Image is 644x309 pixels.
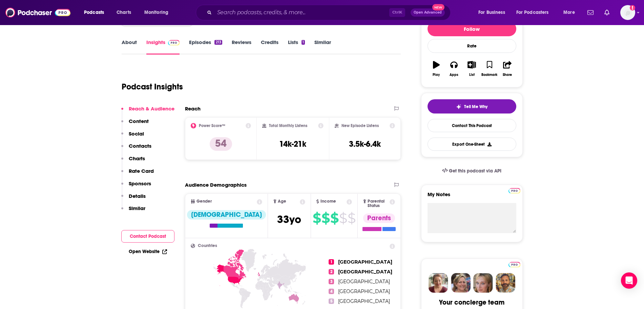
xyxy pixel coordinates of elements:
button: Charts [121,155,145,168]
a: Show notifications dropdown [585,7,596,18]
a: Contact This Podcast [428,119,516,132]
p: Reach & Audience [129,105,174,112]
h2: New Episode Listens [341,123,379,128]
a: Reviews [232,39,251,55]
span: $ [321,213,330,224]
div: 213 [214,40,222,45]
input: Search podcasts, credits, & more... [214,7,389,18]
a: Open Website [129,249,167,254]
div: Your concierge team [439,298,504,307]
img: Podchaser Pro [508,188,520,193]
button: Similar [121,205,145,218]
img: Podchaser Pro [168,40,180,45]
div: Bookmark [481,73,497,77]
button: Contact Podcast [121,230,174,243]
button: Reach & Audience [121,105,174,118]
p: Details [129,193,146,199]
span: Monitoring [144,8,168,17]
button: open menu [474,7,514,18]
div: 1 [302,40,305,45]
button: open menu [140,7,177,18]
h3: 14k-21k [279,139,306,149]
span: For Podcasters [516,8,549,17]
p: Charts [129,155,145,162]
p: Contacts [129,143,151,149]
span: Parental Status [368,199,389,208]
h3: 3.5k-6.4k [349,139,381,149]
img: Jules Profile [473,273,493,293]
button: Content [121,118,149,130]
a: Similar [314,39,331,55]
span: More [563,8,575,17]
span: Podcasts [84,8,104,17]
button: Follow [428,21,516,36]
a: InsightsPodchaser Pro [146,39,180,55]
a: Lists1 [288,39,305,55]
button: open menu [512,7,559,18]
span: 33 yo [277,213,301,226]
div: Play [433,73,440,77]
button: tell me why sparkleTell Me Why [428,99,516,114]
img: Sydney Profile [429,273,448,293]
a: Show notifications dropdown [602,7,612,18]
button: open menu [79,7,113,18]
span: $ [339,213,347,224]
span: [GEOGRAPHIC_DATA] [338,298,390,304]
button: open menu [559,7,583,18]
p: Similar [129,205,145,211]
h2: Audience Demographics [185,182,247,188]
span: Gender [196,199,212,204]
button: Play [428,57,445,81]
button: Bookmark [481,57,498,81]
span: Income [320,199,336,204]
h2: Reach [185,105,201,112]
a: Pro website [508,187,520,193]
div: List [469,73,475,77]
svg: Add a profile image [630,5,635,11]
span: 4 [329,289,334,294]
span: Countries [198,244,217,248]
button: Social [121,130,144,143]
label: My Notes [428,191,516,203]
button: Rate Card [121,168,154,180]
span: Open Advanced [414,11,442,14]
div: Open Intercom Messenger [621,272,637,289]
img: Podchaser Pro [508,262,520,267]
span: New [432,4,444,11]
span: [GEOGRAPHIC_DATA] [338,259,392,265]
button: Export One-Sheet [428,138,516,151]
div: [DEMOGRAPHIC_DATA] [187,210,266,220]
div: Share [503,73,512,77]
p: Content [129,118,149,124]
span: 1 [329,259,334,265]
p: 54 [210,137,232,151]
a: Pro website [508,261,520,267]
p: Rate Card [129,168,154,174]
span: 5 [329,298,334,304]
button: List [463,57,480,81]
span: [GEOGRAPHIC_DATA] [338,269,392,275]
span: 2 [329,269,334,274]
button: Share [498,57,516,81]
span: For Business [478,8,505,17]
button: Details [121,193,146,205]
img: Barbara Profile [451,273,471,293]
a: Episodes213 [189,39,222,55]
button: Contacts [121,143,151,155]
button: Apps [445,57,463,81]
p: Sponsors [129,180,151,187]
span: Logged in as BerkMarc [620,5,635,20]
span: Ctrl K [389,8,405,17]
a: Get this podcast via API [437,163,507,179]
span: Tell Me Why [464,104,487,109]
img: User Profile [620,5,635,20]
p: Social [129,130,144,137]
div: Parents [363,213,395,223]
h2: Power Score™ [199,123,225,128]
span: $ [330,213,338,224]
img: Podchaser - Follow, Share and Rate Podcasts [5,6,70,19]
span: $ [348,213,355,224]
span: 3 [329,279,334,284]
img: tell me why sparkle [456,104,461,109]
h2: Total Monthly Listens [269,123,307,128]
